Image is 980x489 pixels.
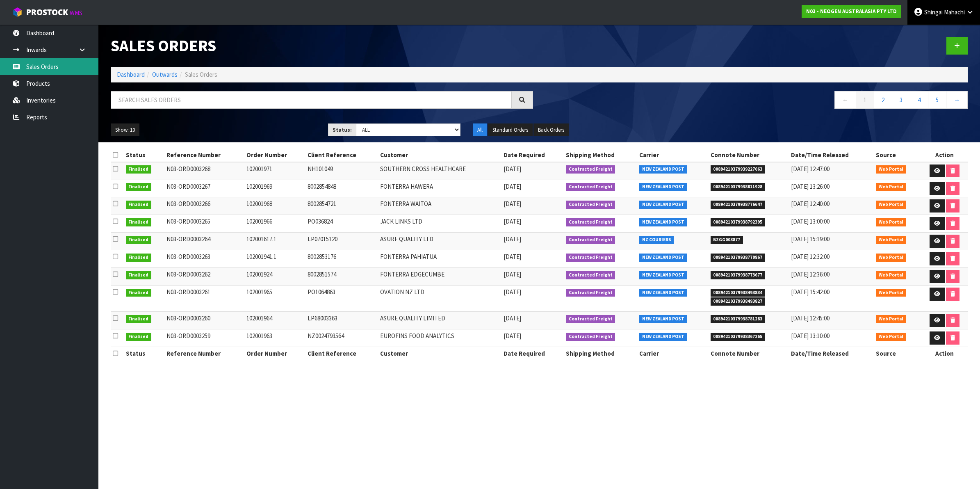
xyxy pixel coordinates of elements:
[378,180,501,197] td: FONTERRA HAWERA
[566,183,615,191] span: Contracted Freight
[791,235,830,243] span: [DATE] 15:19:00
[639,236,674,244] span: NZ COURIERS
[789,347,874,360] th: Date/Time Released
[711,297,766,306] span: 00894210379938493827
[305,197,378,215] td: 8002854721
[124,149,164,162] th: Status
[305,149,378,162] th: Client Reference
[305,180,378,197] td: 8002854848
[876,218,906,226] span: Web Portal
[566,218,615,226] span: Contracted Freight
[791,288,830,296] span: [DATE] 15:42:00
[504,183,521,190] span: [DATE]
[378,149,501,162] th: Customer
[124,347,164,360] th: Status
[876,254,906,262] span: Web Portal
[26,7,68,18] span: ProStock
[639,201,687,209] span: NEW ZEALAND POST
[126,201,152,209] span: Finalised
[711,165,766,174] span: 00894210379939227063
[504,332,521,340] span: [DATE]
[305,347,378,360] th: Client Reference
[333,126,352,133] strong: Status:
[566,236,615,244] span: Contracted Freight
[504,253,521,260] span: [DATE]
[711,183,766,191] span: 00894210379938811928
[164,149,244,162] th: Reference Number
[378,162,501,180] td: SOUTHERN CROSS HEALTHCARE
[789,149,874,162] th: Date/Time Released
[876,165,906,174] span: Web Portal
[164,250,244,268] td: N03-ORD0003263
[378,312,501,329] td: ASURE QUALITY LIMITED
[244,233,306,250] td: 102001617.1
[874,91,892,109] a: 2
[639,333,687,341] span: NEW ZEALAND POST
[305,286,378,312] td: PO1064863
[709,149,789,162] th: Connote Number
[244,162,306,180] td: 102001971
[126,236,152,244] span: Finalised
[566,254,615,262] span: Contracted Freight
[566,201,615,209] span: Contracted Freight
[876,236,906,244] span: Web Portal
[504,217,521,225] span: [DATE]
[501,149,564,162] th: Date Required
[566,333,615,341] span: Contracted Freight
[639,254,687,262] span: NEW ZEALAND POST
[639,315,687,323] span: NEW ZEALAND POST
[244,197,306,215] td: 102001968
[711,315,766,323] span: 00894210379938781283
[164,268,244,286] td: N03-ORD0003262
[305,215,378,233] td: PO036824
[501,347,564,360] th: Date Required
[639,183,687,191] span: NEW ZEALAND POST
[126,218,152,226] span: Finalised
[876,315,906,323] span: Web Portal
[305,233,378,250] td: LP07015120
[244,149,306,162] th: Order Number
[566,271,615,279] span: Contracted Freight
[791,270,830,278] span: [DATE] 12:36:00
[504,165,521,173] span: [DATE]
[126,315,152,323] span: Finalised
[504,314,521,322] span: [DATE]
[378,329,501,347] td: EUROFINS FOOD ANALYTICS
[639,218,687,226] span: NEW ZEALAND POST
[244,215,306,233] td: 102001966
[126,254,152,262] span: Finalised
[126,165,152,174] span: Finalised
[566,289,615,297] span: Contracted Freight
[709,347,789,360] th: Connote Number
[305,162,378,180] td: NH101049
[164,329,244,347] td: N03-ORD0003259
[378,197,501,215] td: FONTERRA WAITOA
[305,312,378,329] td: LP68003363
[946,91,968,109] a: →
[876,271,906,279] span: Web Portal
[791,200,830,208] span: [DATE] 12:40:00
[126,333,152,341] span: Finalised
[488,123,533,137] button: Standard Orders
[164,215,244,233] td: N03-ORD0003265
[711,236,743,244] span: BZGG003877
[564,347,637,360] th: Shipping Method
[892,91,910,109] a: 3
[126,271,152,279] span: Finalised
[117,71,145,78] a: Dashboard
[504,270,521,278] span: [DATE]
[924,8,943,16] span: Shingai
[856,91,874,109] a: 1
[545,91,968,111] nav: Page navigation
[12,7,23,17] img: cube-alt.png
[564,149,637,162] th: Shipping Method
[244,250,306,268] td: 102001941.1
[711,201,766,209] span: 00894210379938776647
[566,315,615,323] span: Contracted Freight
[876,333,906,341] span: Web Portal
[711,254,766,262] span: 00894210379938770867
[244,329,306,347] td: 102001963
[164,180,244,197] td: N03-ORD0003267
[910,91,928,109] a: 4
[305,329,378,347] td: NZ0024793564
